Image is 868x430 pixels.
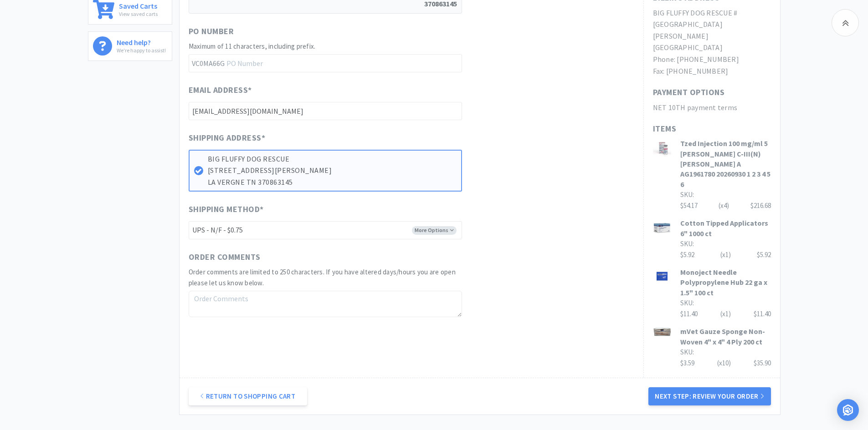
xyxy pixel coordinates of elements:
h2: Phone: [PHONE_NUMBER] [653,54,771,66]
p: BIG FLUFFY DOG RESCUE [208,153,457,165]
span: Order comments are limited to 250 characters. If you have altered days/hours you are open please ... [189,268,456,287]
div: $35.90 [754,358,771,369]
h1: Payment Options [653,86,725,99]
input: PO Number [189,54,462,72]
span: Order Comments [189,251,261,264]
span: Shipping Method * [189,203,264,216]
span: Shipping Address * [189,132,266,145]
p: We're happy to assist! [117,46,166,55]
img: c6d94aea57074c4aa83e7b0ba9d29928_289971.jpeg [653,326,671,337]
span: SKU: [680,239,694,248]
div: Open Intercom Messenger [837,399,859,421]
div: $3.59 [680,358,771,369]
span: Email Address * [189,84,252,97]
div: $216.68 [750,200,771,211]
div: $5.92 [680,249,771,260]
span: SKU: [680,190,694,199]
p: [STREET_ADDRESS][PERSON_NAME] [208,165,457,177]
span: SKU: [680,348,694,356]
span: PO Number [189,25,234,38]
h3: Monoject Needle Polypropylene Hub 22 ga x 1.5" 100 ct [680,267,771,298]
h2: [GEOGRAPHIC_DATA][PERSON_NAME] [653,19,771,42]
h3: mVet Gauze Sponge Non-Woven 4" x 4" 4 Ply 200 ct [680,326,771,347]
span: SKU: [680,298,694,307]
p: LA VERGNE TN 370863145 [208,177,457,188]
div: (x 1 ) [720,249,731,260]
div: (x 1 ) [720,309,731,319]
div: $54.17 [680,200,771,211]
button: Next Step: Review Your Order [648,387,770,405]
h2: BIG FLUFFY DOG RESCUE # [653,7,771,19]
a: Return to Shopping Cart [189,387,307,405]
h3: Tzed Injection 100 mg/ml 5 [PERSON_NAME] C-III(N) [PERSON_NAME] A AG1961780 20260930 1 2 3 4 5 6 [680,138,771,189]
h2: NET 10TH payment terms [653,102,771,114]
img: cfa826b1b4f0485ca613e809ecfd02bb_111466.jpeg [653,267,671,285]
div: (x 4 ) [719,200,729,211]
h2: Fax: [PHONE_NUMBER] [653,66,771,77]
input: Email Address [189,102,462,120]
div: (x 10 ) [717,358,731,369]
img: 6c2102df167c48e5999f697b0193c753_477606.jpeg [653,138,671,157]
h2: [GEOGRAPHIC_DATA] [653,42,771,54]
h1: Items [653,122,771,136]
span: VC0MA66G [189,55,226,72]
h6: Need help? [117,36,166,46]
p: View saved carts [119,10,158,18]
h3: Cotton Tipped Applicators 6" 1000 ct [680,218,771,238]
span: Maximum of 11 characters, including prefix. [189,42,316,51]
img: 4d434a3919a54d90a37d5e93eaa3ab28_735809.jpeg [653,218,671,236]
div: $5.92 [757,249,771,260]
div: $11.40 [754,309,771,319]
div: $11.40 [680,309,771,319]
